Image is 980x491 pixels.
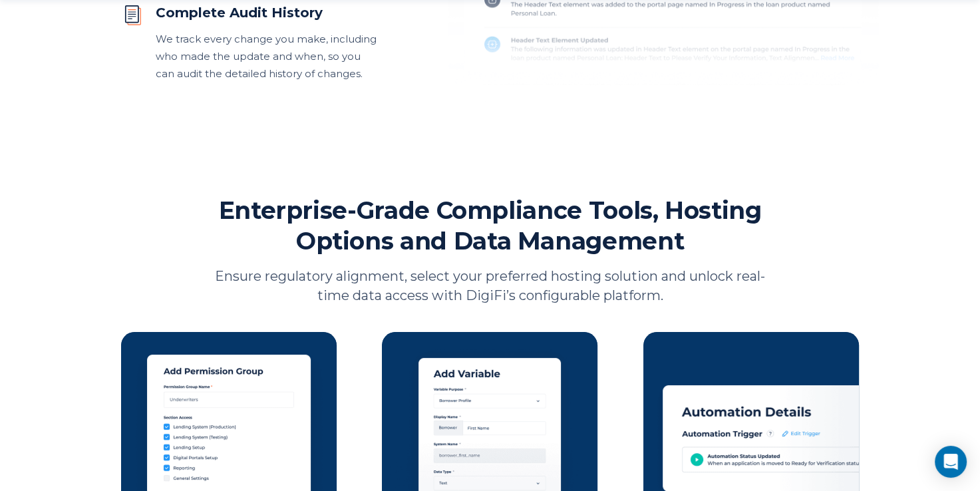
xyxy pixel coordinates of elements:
[156,31,379,82] div: We track every change you make, including who made the update and when, so you can audit the deta...
[219,195,762,256] p: Options and Data Management
[201,267,780,305] p: Ensure regulatory alignment, select your preferred hosting solution and unlock real-time data acc...
[935,446,967,478] div: Open Intercom Messenger
[156,3,379,23] div: Complete Audit History
[219,195,762,226] span: Enterprise-Grade Compliance Tools, Hosting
